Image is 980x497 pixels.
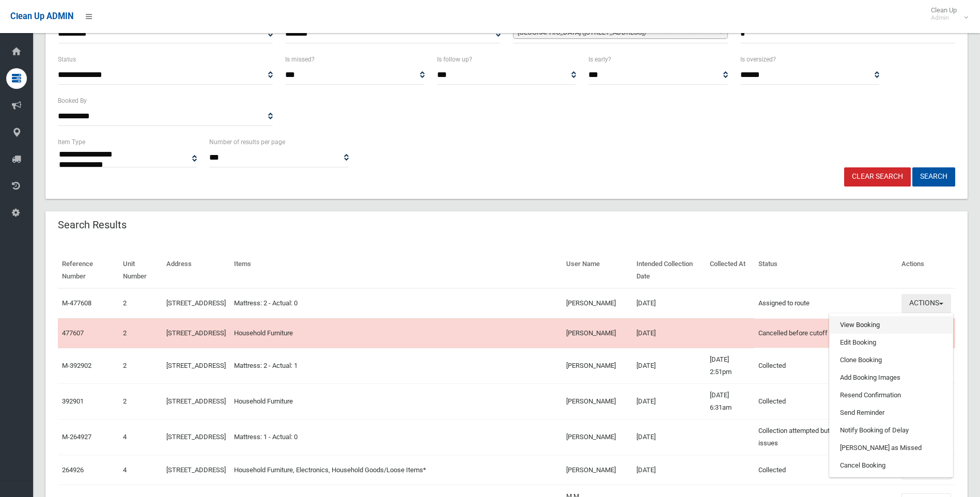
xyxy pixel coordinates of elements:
td: [DATE] [632,318,706,348]
td: Collected [754,455,897,485]
th: User Name [562,253,632,288]
th: Address [162,253,230,288]
td: Collected [754,348,897,384]
td: Mattress: 2 - Actual: 1 [230,348,562,384]
th: Items [230,253,562,288]
a: Edit Booking [830,334,953,351]
a: [STREET_ADDRESS] [166,433,226,441]
label: Is missed? [285,54,315,65]
td: Mattress: 1 - Actual: 0 [230,420,562,455]
a: 264926 [62,466,84,474]
td: Collection attempted but driver reported issues [754,420,897,455]
th: Collected At [706,253,754,288]
th: Intended Collection Date [632,253,706,288]
a: View Booking [830,316,953,334]
td: [DATE] [632,384,706,420]
td: 4 [119,420,162,455]
td: [DATE] [632,455,706,485]
small: Admin [931,14,957,22]
td: 2 [119,348,162,384]
label: Is oversized? [740,54,776,65]
a: [STREET_ADDRESS] [166,299,226,307]
td: [DATE] 2:51pm [706,348,754,384]
button: Search [912,167,955,187]
td: [PERSON_NAME] [562,288,632,318]
a: M-477608 [62,299,91,307]
td: [PERSON_NAME] [562,318,632,348]
a: Add Booking Images [830,369,953,386]
a: 392901 [62,397,84,405]
a: Clone Booking [830,351,953,369]
a: [STREET_ADDRESS] [166,329,226,337]
td: 2 [119,288,162,318]
a: Send Reminder [830,404,953,422]
td: [DATE] [632,348,706,384]
td: 2 [119,318,162,348]
td: [PERSON_NAME] [562,348,632,384]
a: Resend Confirmation [830,386,953,404]
label: Status [58,54,76,65]
td: Household Furniture, Electronics, Household Goods/Loose Items* [230,455,562,485]
th: Status [754,253,897,288]
label: Booked By [58,95,87,106]
span: Clean Up [926,6,967,22]
th: Actions [897,253,955,288]
label: Is follow up? [437,54,472,65]
td: Assigned to route [754,288,897,318]
td: [PERSON_NAME] [562,455,632,485]
label: Item Type [58,136,85,148]
th: Unit Number [119,253,162,288]
a: [STREET_ADDRESS] [166,466,226,474]
td: Household Furniture [230,318,562,348]
a: 477607 [62,329,84,337]
td: [DATE] 6:31am [706,384,754,420]
td: Collected [754,384,897,420]
a: Clear Search [844,167,911,187]
td: [PERSON_NAME] [562,384,632,420]
td: 2 [119,384,162,420]
a: [STREET_ADDRESS] [166,362,226,369]
td: Mattress: 2 - Actual: 0 [230,288,562,318]
a: M-392902 [62,362,91,369]
a: [PERSON_NAME] as Missed [830,439,953,457]
td: [DATE] [632,420,706,455]
td: [DATE] [632,288,706,318]
a: M-264927 [62,433,91,441]
label: Is early? [588,54,611,65]
a: Notify Booking of Delay [830,422,953,439]
label: Number of results per page [209,136,285,148]
th: Reference Number [58,253,119,288]
header: Search Results [45,215,139,235]
td: Cancelled before cutoff [754,318,897,348]
a: [STREET_ADDRESS] [166,397,226,405]
td: [PERSON_NAME] [562,420,632,455]
td: Household Furniture [230,384,562,420]
span: Clean Up ADMIN [10,11,73,21]
a: Cancel Booking [830,457,953,474]
button: Actions [901,294,951,313]
td: 4 [119,455,162,485]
